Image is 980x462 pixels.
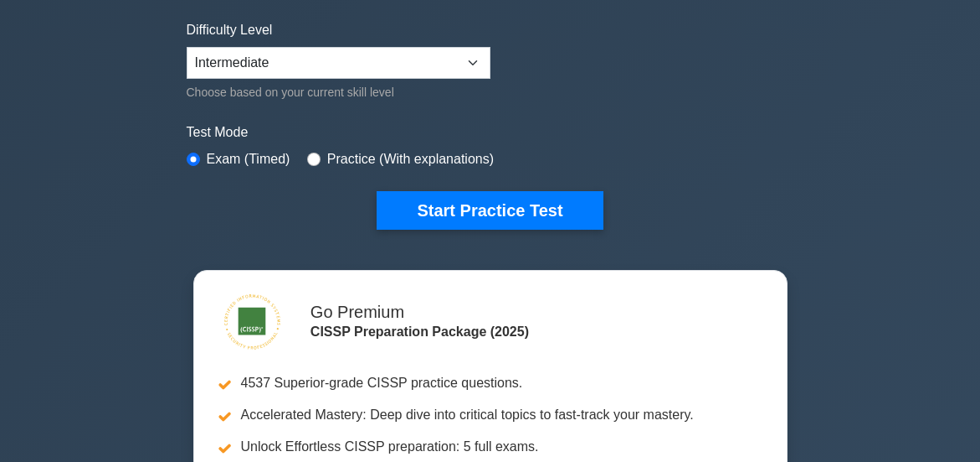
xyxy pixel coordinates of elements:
label: Test Mode [187,122,794,143]
label: Difficulty Level [187,20,273,40]
label: Exam (Timed) [207,149,290,169]
label: Practice (With explanations) [327,149,494,169]
button: Start Practice Test [377,191,603,230]
div: Choose based on your current skill level [187,82,490,102]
